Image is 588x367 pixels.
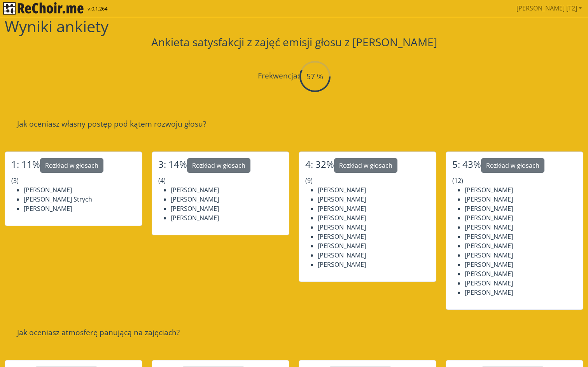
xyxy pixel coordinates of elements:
li: [PERSON_NAME] [465,260,577,269]
div: Jak oceniasz atmosferę panującą na zajęciach? [5,315,583,351]
p: (4) [158,176,283,223]
h4: 3: 14% [158,158,283,173]
li: [PERSON_NAME] [465,288,577,297]
p: (3) [11,176,136,213]
div: Frekwencja: [5,52,583,101]
li: [PERSON_NAME] [465,213,577,223]
button: Rozkład w głosach [187,158,250,173]
li: [PERSON_NAME] [24,204,136,213]
h3: Ankieta satysfakcji z zajęć emisji głosu z [PERSON_NAME] [5,36,583,49]
li: [PERSON_NAME] [465,232,577,241]
li: [PERSON_NAME] [318,260,430,269]
li: [PERSON_NAME] [465,241,577,250]
img: rekłajer mi [3,2,84,15]
li: [PERSON_NAME] [465,250,577,260]
li: [PERSON_NAME] [465,204,577,213]
p: (9) [305,176,430,269]
li: [PERSON_NAME] [318,250,430,260]
h4: 4: 32% [305,158,430,173]
button: Rozkład w głosach [40,158,103,173]
li: [PERSON_NAME] [318,185,430,195]
li: [PERSON_NAME] [318,213,430,223]
li: [PERSON_NAME] [465,195,577,204]
li: [PERSON_NAME] [318,195,430,204]
li: [PERSON_NAME] [171,204,283,213]
li: [PERSON_NAME] [318,241,430,250]
button: Rozkład w głosach [481,158,544,173]
li: [PERSON_NAME] Strych [24,195,136,204]
li: [PERSON_NAME] [318,204,430,213]
div: Jak oceniasz własny postęp pod kątem rozwoju głosu? [5,106,583,142]
li: [PERSON_NAME] [171,195,283,204]
h4: 5: 43% [452,158,577,173]
span: v.0.1.264 [87,5,107,13]
li: [PERSON_NAME] [465,185,577,195]
p: (12) [452,176,577,297]
button: Rozkład w głosach [334,158,397,173]
li: [PERSON_NAME] [465,269,577,278]
li: [PERSON_NAME] [465,223,577,232]
h4: 1: 11% [11,158,136,173]
h1: Wyniki ankiety [5,17,583,49]
li: [PERSON_NAME] [171,185,283,195]
li: [PERSON_NAME] [24,185,136,195]
li: [PERSON_NAME] [318,223,430,232]
a: [PERSON_NAME] [T2] [513,0,585,16]
li: [PERSON_NAME] [465,278,577,288]
li: [PERSON_NAME] [318,232,430,241]
li: [PERSON_NAME] [171,213,283,223]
